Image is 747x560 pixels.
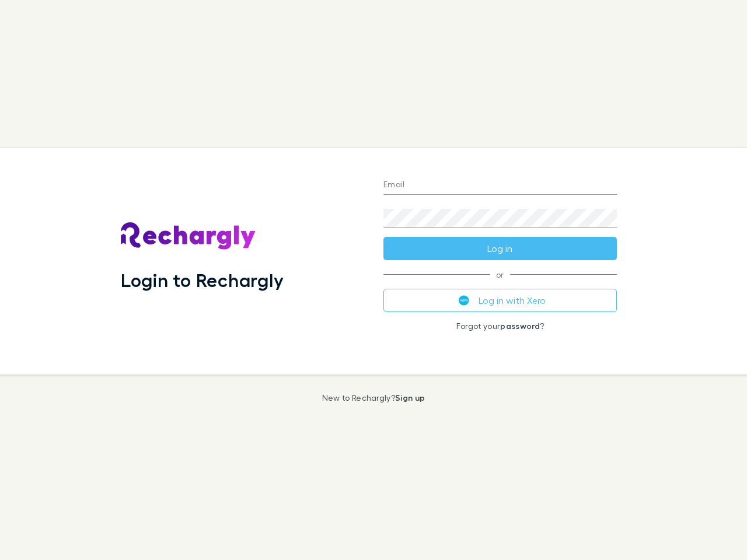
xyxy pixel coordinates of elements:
span: or [383,274,617,275]
img: Rechargly's Logo [121,222,256,250]
button: Log in [383,237,617,260]
h1: Login to Rechargly [121,269,284,291]
p: New to Rechargly? [322,393,425,402]
img: Xero's logo [459,295,469,306]
button: Log in with Xero [383,289,617,312]
p: Forgot your ? [383,321,617,331]
a: Sign up [395,393,425,402]
a: password [500,321,540,331]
